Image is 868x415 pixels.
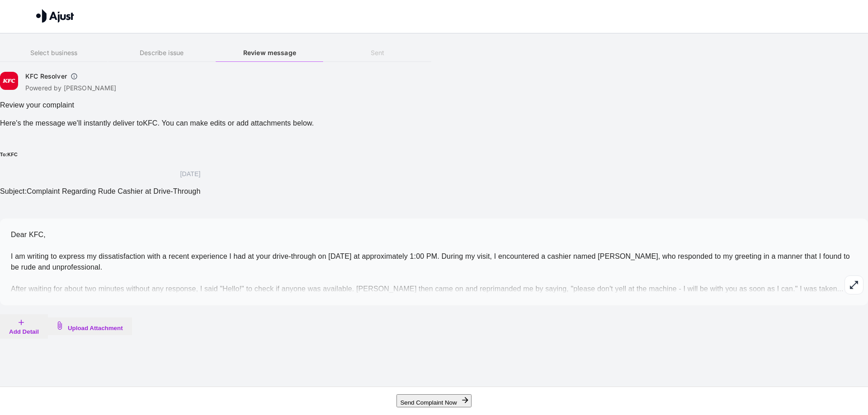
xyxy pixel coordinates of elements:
[216,48,323,58] h6: Review message
[324,48,431,58] h6: Sent
[25,72,67,81] h6: KFC Resolver
[108,48,216,58] h6: Describe issue
[837,285,844,293] span: ...
[396,394,471,407] button: Send Complaint Now
[48,317,132,335] button: Upload Attachment
[36,9,74,23] img: Ajust
[25,84,117,93] p: Powered by [PERSON_NAME]
[11,231,850,293] span: Dear KFC, I am writing to express my dissatisfaction with a recent experience I had at your drive...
